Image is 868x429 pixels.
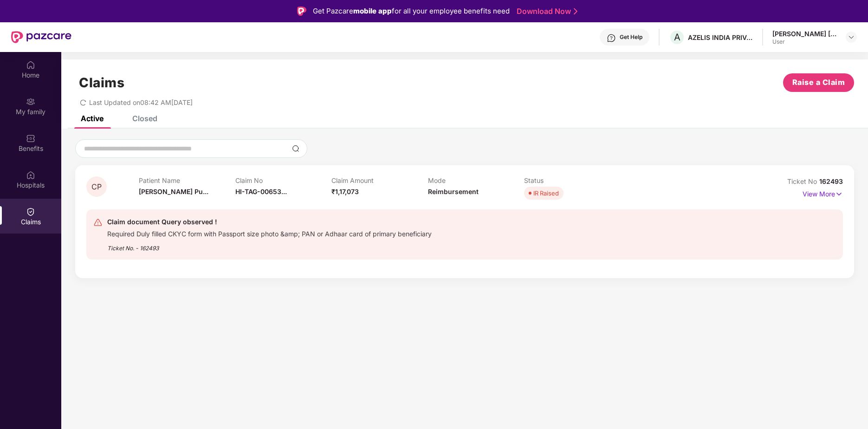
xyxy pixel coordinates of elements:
[428,176,525,184] p: Mode
[524,176,621,184] p: Status
[292,145,299,152] img: svg+xml;base64,PHN2ZyBpZD0iU2VhcmNoLTMyeDMyIiB4bWxucz0iaHR0cDovL3d3dy53My5vcmcvMjAwMC9zdmciIHdpZH...
[26,134,35,143] img: svg+xml;base64,PHN2ZyBpZD0iQmVuZWZpdHMiIHhtbG5zPSJodHRwOi8vd3d3LnczLm9yZy8yMDAwL3N2ZyIgd2lkdGg9Ij...
[353,6,392,15] strong: mobile app
[331,188,359,195] span: ₹1,17,073
[517,6,575,16] a: Download Now
[803,187,843,199] p: View More
[688,33,753,42] div: AZELIS INDIA PRIVATE LIMITED
[331,176,428,184] p: Claim Amount
[107,227,432,238] div: Required Duly filled CKYC form with Passport size photo &amp; PAN or Adhaar card of primary benef...
[139,176,235,184] p: Patient Name
[132,114,157,123] div: Closed
[787,177,819,185] span: Ticket No
[835,189,843,199] img: svg+xml;base64,PHN2ZyB4bWxucz0iaHR0cDovL3d3dy53My5vcmcvMjAwMC9zdmciIHdpZHRoPSIxNyIgaGVpZ2h0PSIxNy...
[772,38,837,45] div: User
[80,98,86,106] span: redo
[107,238,432,253] div: Ticket No. - 162493
[26,170,35,180] img: svg+xml;base64,PHN2ZyBpZD0iSG9zcGl0YWxzIiB4bWxucz0iaHR0cDovL3d3dy53My5vcmcvMjAwMC9zdmciIHdpZHRoPS...
[79,75,124,91] h1: Claims
[235,176,332,184] p: Claim No
[26,60,35,70] img: svg+xml;base64,PHN2ZyBpZD0iSG9tZSIgeG1sbnM9Imh0dHA6Ly93d3cudzMub3JnLzIwMDAvc3ZnIiB3aWR0aD0iMjAiIG...
[620,33,642,41] div: Get Help
[674,32,680,43] span: A
[783,73,854,92] button: Raise a Claim
[607,33,616,43] img: svg+xml;base64,PHN2ZyBpZD0iSGVscC0zMngzMiIgeG1sbnM9Imh0dHA6Ly93d3cudzMub3JnLzIwMDAvc3ZnIiB3aWR0aD...
[91,183,102,191] span: CP
[819,177,843,185] span: 162493
[574,6,577,16] img: Stroke
[11,31,71,43] img: New Pazcare Logo
[26,207,35,216] img: svg+xml;base64,PHN2ZyBpZD0iQ2xhaW0iIHhtbG5zPSJodHRwOi8vd3d3LnczLm9yZy8yMDAwL3N2ZyIgd2lkdGg9IjIwIi...
[93,218,103,227] img: svg+xml;base64,PHN2ZyB4bWxucz0iaHR0cDovL3d3dy53My5vcmcvMjAwMC9zdmciIHdpZHRoPSIyNCIgaGVpZ2h0PSIyNC...
[26,97,35,106] img: svg+xml;base64,PHN2ZyB3aWR0aD0iMjAiIGhlaWdodD0iMjAiIHZpZXdCb3g9IjAgMCAyMCAyMCIgZmlsbD0ibm9uZSIgeG...
[848,33,855,41] img: svg+xml;base64,PHN2ZyBpZD0iRHJvcGRvd24tMzJ4MzIiIHhtbG5zPSJodHRwOi8vd3d3LnczLm9yZy8yMDAwL3N2ZyIgd2...
[297,6,306,16] img: Logo
[81,114,104,123] div: Active
[533,188,559,198] div: IR Raised
[792,77,845,88] span: Raise a Claim
[107,216,432,227] div: Claim document Query observed !
[139,188,208,195] span: [PERSON_NAME] Pu...
[772,29,837,38] div: [PERSON_NAME] [PERSON_NAME]
[235,188,287,195] span: HI-TAG-00653...
[313,6,510,17] div: Get Pazcare for all your employee benefits need
[428,188,479,195] span: Reimbursement
[89,98,193,106] span: Last Updated on 08:42 AM[DATE]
